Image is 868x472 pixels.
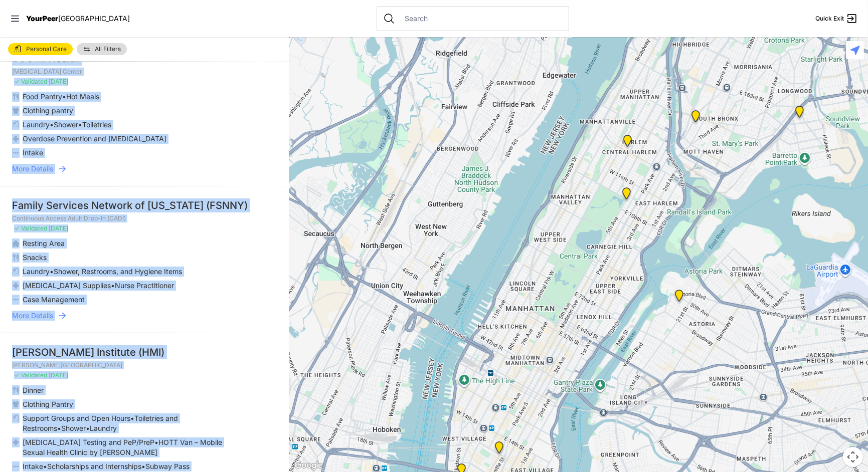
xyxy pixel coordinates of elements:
p: Continuous Access Adult Drop-In (CADI) [12,214,277,222]
span: Intake [23,148,43,157]
span: [MEDICAL_DATA] Testing and PeP/PreP [23,438,154,446]
span: Laundry [23,120,50,129]
div: Manhattan [620,187,633,203]
span: Shower [61,424,86,432]
span: • [130,414,134,422]
div: Living Room 24-Hour Drop-In Center [793,106,806,122]
div: [PERSON_NAME] Institute (HMI) [12,345,277,359]
span: • [50,120,54,129]
span: Snacks [23,253,47,262]
span: Quick Exit [815,15,844,23]
span: • [141,462,145,470]
span: ✓ Validated [14,371,47,379]
span: • [62,92,66,101]
span: Personal Care [26,46,67,52]
a: More Details [12,164,277,174]
span: Dinner [23,386,44,394]
a: Personal Care [8,43,73,55]
p: [MEDICAL_DATA] Center [12,68,277,76]
div: Harm Reduction Center [689,110,702,126]
span: Case Management [23,295,85,304]
input: Search [399,14,563,24]
div: Uptown/Harlem DYCD Youth Drop-in Center [621,135,634,151]
span: Laundry [90,424,117,432]
div: Harvey Milk High School [493,441,505,457]
p: [PERSON_NAME][GEOGRAPHIC_DATA] [12,361,277,369]
span: • [86,424,90,432]
span: Scholarships and Internships [47,462,141,470]
span: [MEDICAL_DATA] Supplies [23,281,111,290]
span: ✓ Validated [14,78,47,85]
a: All Filters [77,43,127,55]
span: More Details [12,164,53,174]
span: Overdose Prevention and [MEDICAL_DATA] [23,134,166,143]
span: [DATE] [49,371,68,379]
span: [DATE] [49,78,68,85]
span: Intake [23,462,43,470]
img: Google [292,459,325,472]
span: All Filters [95,46,121,52]
span: Laundry [23,267,50,276]
span: Shower [54,120,78,129]
span: • [57,424,61,432]
button: Map camera controls [843,447,863,467]
a: More Details [12,311,277,321]
span: • [43,462,47,470]
span: [DATE] [49,224,68,232]
span: • [50,267,54,276]
span: ✓ Validated [14,224,47,232]
span: • [111,281,115,290]
span: Toiletries [82,120,111,129]
span: Clothing pantry [23,106,73,115]
span: Support Groups and Open Hours [23,414,130,422]
span: Resting Area [23,239,65,248]
span: More Details [12,311,53,321]
a: Quick Exit [815,13,858,25]
span: Subway Pass [145,462,190,470]
div: Family Services Network of [US_STATE] (FSNNY) [12,198,277,212]
span: Shower, Restrooms, and Hygiene Items [54,267,182,276]
span: • [154,438,158,446]
span: Nurse Practitioner [115,281,174,290]
span: • [78,120,82,129]
a: YourPeer[GEOGRAPHIC_DATA] [26,16,130,22]
a: Open this area in Google Maps (opens a new window) [292,459,325,472]
span: Hot Meals [66,92,99,101]
span: YourPeer [26,14,58,23]
span: Clothing Pantry [23,400,73,408]
span: Food Pantry [23,92,62,101]
span: [GEOGRAPHIC_DATA] [58,14,130,23]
